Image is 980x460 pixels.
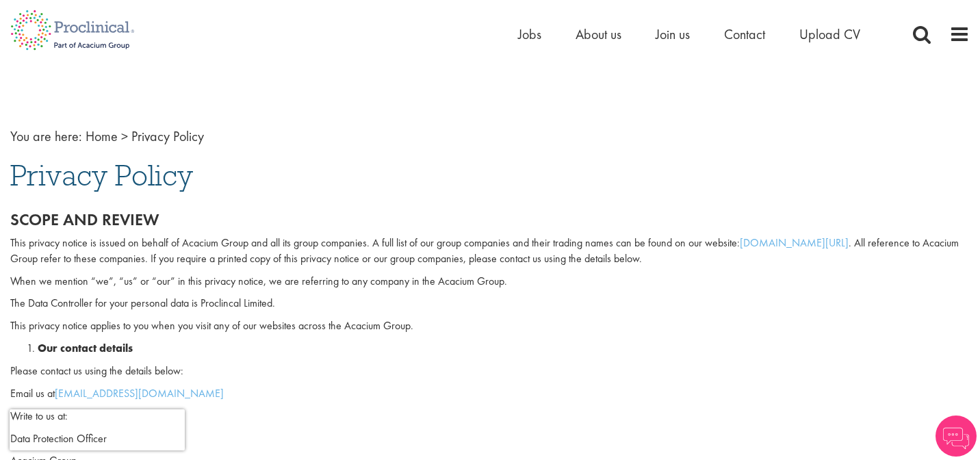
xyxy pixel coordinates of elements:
a: About us [576,25,621,43]
strong: Our contact details [38,341,133,355]
span: You are here: [10,127,82,145]
span: Privacy Policy [10,157,193,194]
a: Join us [656,25,690,43]
p: When we mention “we”, “us” or “our” in this privacy notice, we are referring to any company in th... [10,274,970,290]
a: [DOMAIN_NAME][URL] [740,235,849,250]
a: [EMAIL_ADDRESS][DOMAIN_NAME] [55,386,224,400]
p: This privacy notice applies to you when you visit any of our websites across the Acacium Group. [10,318,970,334]
p: Please contact us using the details below: [10,363,970,379]
a: Jobs [518,25,541,43]
a: breadcrumb link [86,127,118,145]
p: This privacy notice is issued on behalf of Acacium Group and all its group companies. A full list... [10,235,970,267]
span: Privacy Policy [131,127,204,145]
p: Write to us at: [10,409,970,424]
h2: Scope and review [10,211,970,229]
a: Contact [724,25,765,43]
p: The Data Controller for your personal data is Proclincal Limited. [10,296,970,311]
iframe: reCAPTCHA [10,409,185,450]
a: Upload CV [799,25,860,43]
p: Email us at [10,386,970,402]
img: Chatbot [936,416,977,457]
span: > [121,127,128,145]
p: Data Protection Officer [10,431,970,447]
